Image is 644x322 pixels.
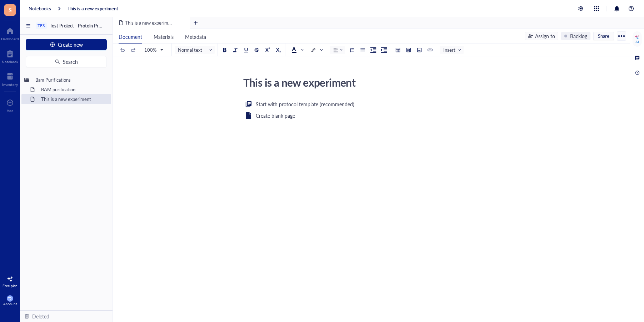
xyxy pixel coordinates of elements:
span: TD [8,297,12,300]
div: This is a new experiment [38,94,108,104]
div: Notebook [2,60,18,64]
div: Bam Purifications [32,75,108,85]
button: Share [593,32,614,40]
div: Start with protocol template (recommended) [256,100,354,108]
a: This is a new experiment [68,5,118,12]
span: Normal text [178,47,213,53]
a: Dashboard [1,25,19,41]
div: Assign to [535,32,555,40]
button: Search [26,56,107,67]
div: Deleted [32,312,49,320]
span: Search [63,59,78,65]
span: Metadata [185,33,206,40]
span: Document [119,33,142,40]
div: Inventory [2,82,18,87]
span: Create new [58,42,83,47]
a: Notebook [2,48,18,64]
span: 100% [144,47,163,53]
div: Free plan [3,283,18,288]
button: Create new [26,39,107,50]
div: Create blank page [256,112,295,119]
div: This is a new experiment [240,73,494,91]
span: Share [598,33,609,39]
span: S [9,5,12,14]
a: Inventory [2,71,18,87]
div: Account [3,302,17,306]
div: AI [635,40,639,44]
div: Add [7,108,14,113]
div: Backlog [570,32,587,40]
div: Dashboard [1,37,19,41]
div: TES [38,23,45,28]
a: Notebooks [29,5,51,12]
span: Test Project - Protein Prep [50,22,104,29]
span: Insert [443,47,462,53]
div: BAM purification [38,85,108,94]
span: Materials [154,33,174,40]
